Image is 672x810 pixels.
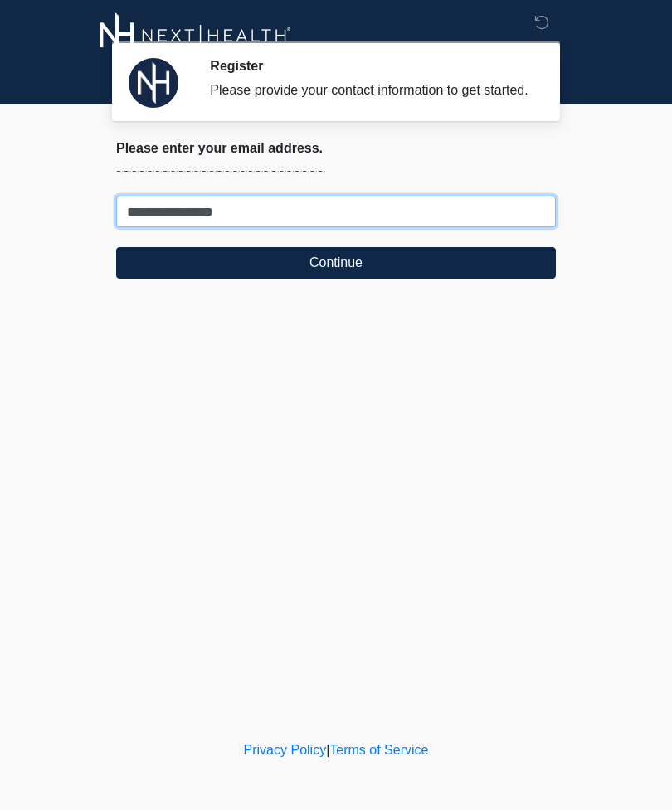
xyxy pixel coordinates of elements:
a: Privacy Policy [244,743,327,757]
div: Please provide your contact information to get started. [210,80,531,100]
img: Next-Health Logo [100,12,291,58]
button: Continue [116,247,556,279]
h2: Please enter your email address. [116,140,556,156]
p: ~~~~~~~~~~~~~~~~~~~~~~~~~~~ [116,162,556,182]
a: | [326,743,329,757]
img: Agent Avatar [129,58,178,108]
a: Terms of Service [329,743,428,757]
